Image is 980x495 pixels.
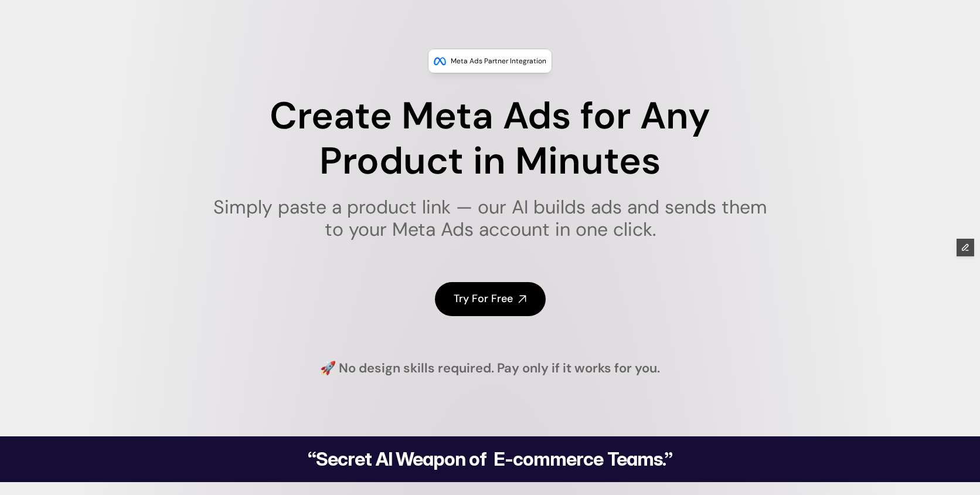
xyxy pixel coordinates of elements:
[278,450,702,469] h2: “Secret AI Weapon of E-commerce Teams.”
[454,291,513,306] h4: Try For Free
[435,282,546,316] a: Try For Free
[320,360,660,378] h4: 🚀 No design skills required. Pay only if it works for you.
[451,55,546,67] p: Meta Ads Partner Integration
[957,239,974,256] button: Edit Framer Content
[206,94,775,184] h1: Create Meta Ads for Any Product in Minutes
[206,196,775,241] h1: Simply paste a product link — our AI builds ads and sends them to your Meta Ads account in one cl...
